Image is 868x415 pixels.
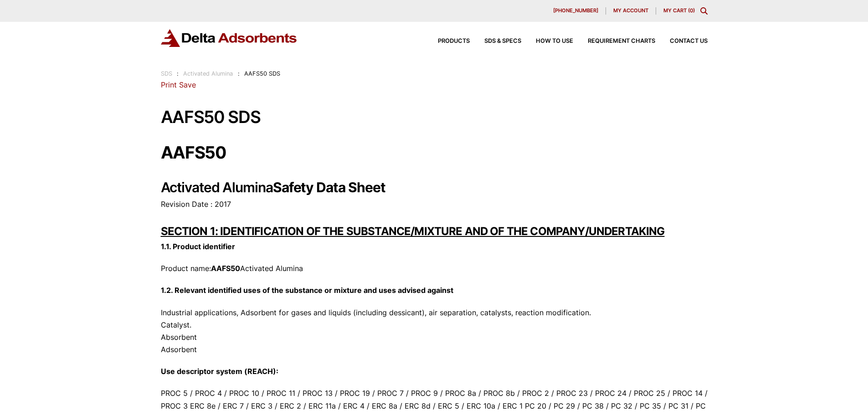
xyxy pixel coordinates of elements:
[613,8,648,13] span: My account
[663,7,695,14] a: My Cart (0)
[161,80,177,89] a: Print
[573,38,655,44] a: Requirement Charts
[438,38,470,44] span: Products
[161,70,172,77] a: SDS
[161,108,708,127] h1: AAFS50 SDS
[470,38,521,44] a: SDS & SPECS
[606,7,656,15] a: My account
[161,179,708,195] h2: Activated Alumina
[161,242,235,251] strong: 1.1. Product identifier
[690,7,693,14] span: 0
[161,262,708,275] p: Product name: Activated Alumina
[161,29,298,47] img: Delta Adsorbents
[161,225,665,238] strong: SECTION 1: IDENTIFICATION OF THE SUBSTANCE/MIXTURE AND OF THE COMPANY/UNDERTAKING
[161,198,708,210] p: Revision Date : 2017
[161,307,708,356] p: Industrial applications, Adsorbent for gases and liquids (including dessicant), air separation, c...
[211,264,240,273] strong: AAFS50
[655,38,708,44] a: Contact Us
[179,80,196,89] a: Save
[546,7,606,15] a: [PHONE_NUMBER]
[484,38,521,44] span: SDS & SPECS
[183,70,233,77] a: Activated Alumina
[161,142,226,163] strong: AAFS50
[553,8,598,13] span: [PHONE_NUMBER]
[700,7,708,15] div: Toggle Modal Content
[238,70,240,77] span: :
[423,38,470,44] a: Products
[536,38,573,44] span: How to Use
[161,367,278,376] strong: Use descriptor system (REACH):
[244,70,280,77] span: AAFS50 SDS
[670,38,708,44] span: Contact Us
[588,38,655,44] span: Requirement Charts
[273,179,385,195] strong: Safety Data Sheet
[177,70,179,77] span: :
[521,38,573,44] a: How to Use
[161,286,453,295] strong: 1.2. Relevant identified uses of the substance or mixture and uses advised against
